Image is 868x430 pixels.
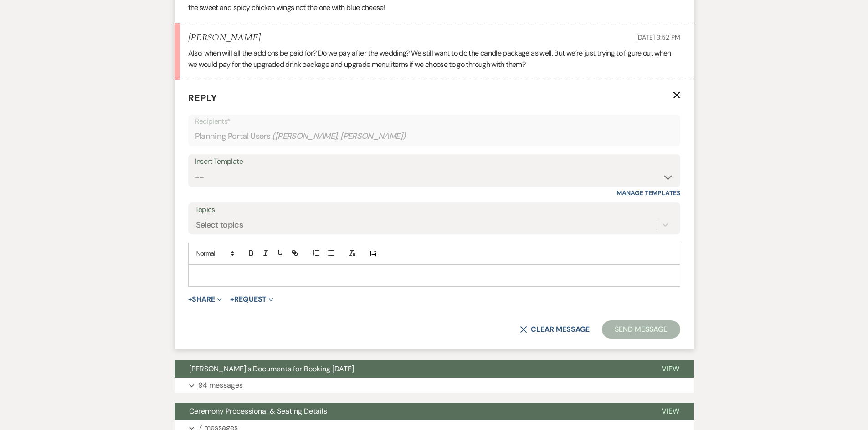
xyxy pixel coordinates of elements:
[175,360,647,378] button: [PERSON_NAME]'s Documents for Booking [DATE]
[188,92,217,104] span: Reply
[188,296,192,303] span: +
[196,219,243,231] div: Select topics
[662,364,679,374] span: View
[195,127,673,145] div: Planning Portal Users
[230,296,273,303] button: Request
[198,379,243,391] p: 94 messages
[188,2,680,14] p: the sweet and spicy chicken wings not the one with blue cheese!
[195,203,673,217] label: Topics
[520,326,589,333] button: Clear message
[636,33,680,41] span: [DATE] 3:52 PM
[195,155,673,168] div: Insert Template
[188,296,222,303] button: Share
[188,32,261,44] h5: [PERSON_NAME]
[195,116,673,127] p: Recipients*
[189,406,327,416] span: Ceremony Processional & Seating Details
[616,189,680,197] a: Manage Templates
[175,403,647,420] button: Ceremony Processional & Seating Details
[188,47,680,71] p: Also, when will all the add ons be paid for? Do we pay after the wedding? We still want to do the...
[189,364,354,374] span: [PERSON_NAME]'s Documents for Booking [DATE]
[230,296,234,303] span: +
[602,320,680,339] button: Send Message
[647,403,694,420] button: View
[175,378,694,393] button: 94 messages
[647,360,694,378] button: View
[272,130,406,142] span: ( [PERSON_NAME], [PERSON_NAME] )
[662,406,679,416] span: View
